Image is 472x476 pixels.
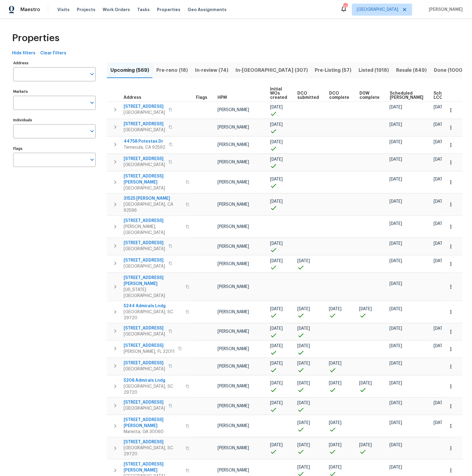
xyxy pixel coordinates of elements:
span: [DATE] [329,465,342,470]
span: Work Orders [103,7,130,13]
span: [DATE] [390,105,402,109]
span: [DATE] [390,282,402,286]
span: [DATE] [297,362,310,366]
button: Open [88,99,96,107]
span: [PERSON_NAME] [218,347,249,351]
span: [STREET_ADDRESS][PERSON_NAME] [124,462,182,474]
span: [STREET_ADDRESS] [124,156,165,162]
span: [DATE] [390,465,402,470]
span: [PERSON_NAME] [218,424,249,428]
span: Scheduled [PERSON_NAME] [390,91,424,100]
span: [DATE] [390,222,402,226]
span: [GEOGRAPHIC_DATA], SC 29720 [124,309,182,321]
span: [GEOGRAPHIC_DATA] [124,263,165,269]
span: DCO complete [329,91,349,100]
span: In-review (74) [195,66,228,74]
span: [DATE] [359,443,372,447]
span: [DATE] [434,241,446,246]
span: [PERSON_NAME] [218,125,249,129]
span: [DATE] [297,381,310,386]
span: [DATE] [297,344,310,348]
span: [DATE] [270,123,283,127]
span: Pre-Listing (57) [315,66,352,74]
span: 31525 [PERSON_NAME] [124,196,182,202]
span: 5208 Admirals Lndg [124,377,182,384]
span: [DATE] [329,307,342,311]
span: [GEOGRAPHIC_DATA] [357,7,398,13]
span: [STREET_ADDRESS][PERSON_NAME] [124,275,182,287]
span: [GEOGRAPHIC_DATA] [124,162,165,168]
span: [PERSON_NAME] [218,285,249,289]
label: Address [13,61,96,65]
span: [DATE] [390,177,402,181]
span: [PERSON_NAME] [218,143,249,147]
span: In-[GEOGRAPHIC_DATA] (307) [236,66,308,74]
span: [GEOGRAPHIC_DATA], CA 92596 [124,202,182,214]
span: [STREET_ADDRESS] [124,439,182,445]
span: [GEOGRAPHIC_DATA] [124,406,165,412]
span: [PERSON_NAME] [218,468,249,473]
span: [DATE] [434,177,446,181]
span: [DATE] [270,381,283,386]
span: [DATE] [390,421,402,425]
span: Address [124,96,141,100]
span: D0W complete [359,91,380,100]
span: [DATE] [390,157,402,162]
span: [STREET_ADDRESS] [124,400,165,406]
span: [DATE] [297,421,310,425]
span: [PERSON_NAME] [427,7,463,13]
span: [PERSON_NAME] [218,330,249,334]
span: [DATE] [297,307,310,311]
span: [DATE] [390,344,402,348]
span: [STREET_ADDRESS] [124,104,165,110]
span: [DATE] [390,443,402,447]
label: Individuals [13,118,96,122]
span: [STREET_ADDRESS] [124,240,165,246]
span: [DATE] [359,381,372,386]
span: [DATE] [270,362,283,366]
button: Open [88,127,96,135]
span: [DATE] [297,465,310,470]
span: [PERSON_NAME] [218,404,249,408]
span: [DATE] [270,140,283,144]
span: [STREET_ADDRESS] [124,218,182,224]
span: [PERSON_NAME] [218,262,249,266]
span: [DATE] [297,327,310,331]
span: [DATE] [390,199,402,204]
span: [DATE] [270,344,283,348]
span: [DATE] [434,140,446,144]
span: [PERSON_NAME], [GEOGRAPHIC_DATA] [124,224,182,236]
span: [DATE] [434,199,446,204]
span: Resale (849) [396,66,427,74]
span: Initial WOs created [270,87,287,100]
span: [GEOGRAPHIC_DATA] [124,185,182,191]
span: [STREET_ADDRESS] [124,343,175,349]
span: [STREET_ADDRESS][PERSON_NAME] [124,417,182,429]
span: [DATE] [270,401,283,405]
span: [DATE] [270,241,283,246]
span: Done (10000) [434,66,468,74]
span: [PERSON_NAME] [218,225,249,229]
span: Projects [77,7,95,13]
span: 5244 Admirals Lndg [124,303,182,309]
span: Properties [12,35,59,41]
button: Open [88,70,96,78]
span: HPM [218,96,227,100]
span: [PERSON_NAME] [218,202,249,207]
span: Scheduled LCO [434,91,457,100]
span: [DATE] [390,123,402,127]
span: [GEOGRAPHIC_DATA] [124,127,165,133]
span: [DATE] [434,421,446,425]
span: [DATE] [270,259,283,263]
span: Hide filters [12,50,35,57]
label: Markets [13,90,96,93]
span: [DATE] [270,177,283,181]
span: [DATE] [390,327,402,331]
span: [DATE] [434,222,446,226]
span: [DATE] [270,443,283,447]
span: Flags [196,96,207,100]
span: Geo Assignments [188,7,227,13]
span: [DATE] [434,401,446,405]
span: [PERSON_NAME] [218,365,249,369]
span: [STREET_ADDRESS] [124,257,165,263]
